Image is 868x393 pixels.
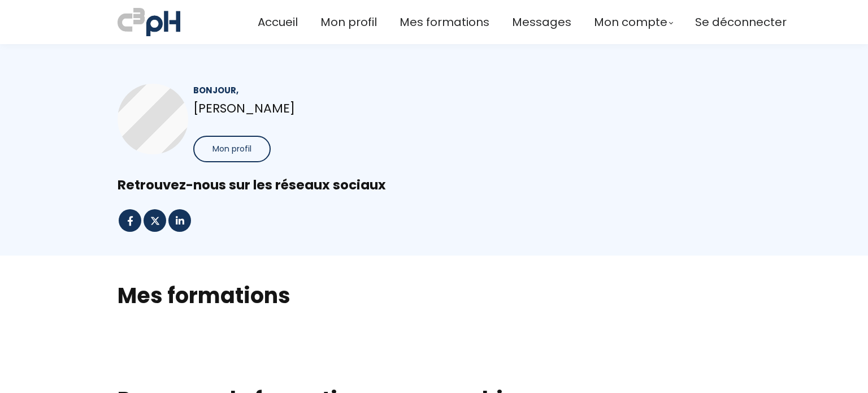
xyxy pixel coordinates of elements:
[320,13,377,32] a: Mon profil
[193,98,415,118] p: [PERSON_NAME]
[193,136,271,162] button: Mon profil
[400,13,489,32] a: Mes formations
[512,13,571,32] a: Messages
[193,84,415,97] div: Bonjour,
[594,13,667,32] span: Mon compte
[118,176,750,194] div: Retrouvez-nous sur les réseaux sociaux
[258,13,298,32] a: Accueil
[118,6,180,38] img: a70bc7685e0efc0bd0b04b3506828469.jpeg
[212,143,251,155] span: Mon profil
[695,13,787,32] a: Se déconnecter
[118,281,750,310] h2: Mes formations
